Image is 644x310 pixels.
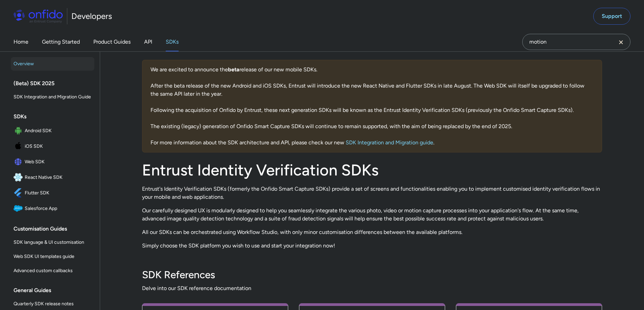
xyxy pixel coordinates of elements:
a: Advanced custom callbacks [11,264,94,278]
a: Home [14,32,28,51]
a: Support [593,8,630,25]
img: IconiOS SDK [14,142,25,151]
h1: Entrust Identity Verification SDKs [142,161,602,180]
p: Entrust's Identity Verification SDKs (formerly the Onfido Smart Capture SDKs) provide a set of sc... [142,185,602,201]
span: Android SDK [25,126,92,136]
span: Overview [14,60,92,68]
svg: Clear search field button [617,38,625,46]
span: Salesforce App [25,204,92,213]
span: Delve into our SDK reference documentation [142,284,602,292]
img: IconWeb SDK [14,157,25,167]
img: Onfido Logo [14,9,63,23]
div: (Beta) SDK 2025 [14,77,97,90]
a: IconAndroid SDKAndroid SDK [11,123,94,138]
span: React Native SDK [25,173,92,182]
a: Getting Started [42,32,80,51]
a: SDK Integration and Migration Guide [11,90,94,104]
img: IconReact Native SDK [14,173,25,182]
span: SDK Integration and Migration Guide [14,93,92,101]
a: IconSalesforce AppSalesforce App [11,201,94,216]
a: IconiOS SDKiOS SDK [11,139,94,154]
span: Quarterly SDK release notes [14,300,92,308]
a: IconWeb SDKWeb SDK [11,154,94,169]
a: IconFlutter SDKFlutter SDK [11,186,94,200]
span: SDK language & UI customisation [14,238,92,246]
span: Web SDK [25,157,92,167]
img: IconAndroid SDK [14,126,25,136]
div: General Guides [14,284,97,297]
p: All our SDKs can be orchestrated using Workflow Studio, with only minor customisation differences... [142,228,602,236]
a: Product Guides [93,32,131,51]
h1: Developers [71,11,112,22]
span: Flutter SDK [25,188,92,198]
span: Web SDK UI templates guide [14,253,92,261]
div: Customisation Guides [14,222,97,236]
h3: SDK References [142,268,602,282]
img: IconSalesforce App [14,204,25,213]
p: Simply choose the SDK platform you wish to use and start your integration now! [142,242,602,250]
a: IconReact Native SDKReact Native SDK [11,170,94,185]
a: Web SDK UI templates guide [11,250,94,263]
span: Advanced custom callbacks [14,267,92,275]
a: SDK Integration and Migration guide [346,139,433,146]
a: SDKs [166,32,179,51]
a: Overview [11,57,94,71]
input: Onfido search input field [522,34,630,50]
a: API [144,32,152,51]
img: IconFlutter SDK [14,188,25,198]
div: We are excited to announce the release of our new mobile SDKs. After the beta release of the new ... [142,60,602,152]
div: SDKs [14,110,97,123]
a: SDK language & UI customisation [11,236,94,249]
b: beta [228,66,239,73]
p: Our carefully designed UX is modularly designed to help you seamlessly integrate the various phot... [142,207,602,223]
span: iOS SDK [25,142,92,151]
